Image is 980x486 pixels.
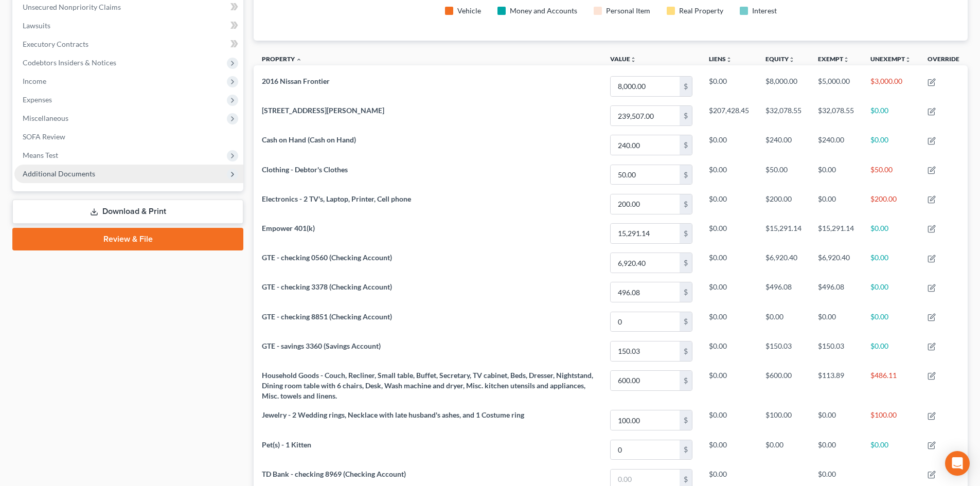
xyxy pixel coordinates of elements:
[810,131,862,160] td: $240.00
[810,248,862,277] td: $6,920.40
[905,57,911,63] i: unfold_more
[818,55,849,63] a: Exemptunfold_more
[810,307,862,336] td: $0.00
[611,312,680,332] input: 0.00
[701,248,757,277] td: $0.00
[862,131,919,160] td: $0.00
[843,57,849,63] i: unfold_more
[757,189,810,219] td: $200.00
[789,57,795,63] i: unfold_more
[23,77,46,85] span: Income
[611,410,680,430] input: 0.00
[262,371,593,400] span: Household Goods - Couch, Recliner, Small table, Buffet, Secretary, TV cabinet, Beds, Dresser, Nig...
[23,132,65,141] span: SOFA Review
[262,470,406,478] span: TD Bank - checking 8969 (Checking Account)
[610,55,636,63] a: Valueunfold_more
[862,101,919,131] td: $0.00
[23,21,50,30] span: Lawsuits
[680,194,692,214] div: $
[262,165,348,174] span: Clothing - Debtor's Clothes
[262,194,411,203] span: Electronics - 2 TV's, Laptop, Printer, Cell phone
[680,282,692,302] div: $
[701,160,757,189] td: $0.00
[810,160,862,189] td: $0.00
[262,77,330,85] span: 2016 Nissan Frontier
[757,336,810,366] td: $150.03
[23,114,68,122] span: Miscellaneous
[752,6,777,16] div: Interest
[862,435,919,464] td: $0.00
[862,366,919,405] td: $486.11
[757,248,810,277] td: $6,920.40
[680,341,692,361] div: $
[680,410,692,430] div: $
[701,366,757,405] td: $0.00
[701,101,757,131] td: $207,428.45
[680,135,692,155] div: $
[680,440,692,460] div: $
[757,406,810,435] td: $100.00
[12,200,243,224] a: Download & Print
[701,406,757,435] td: $0.00
[262,55,302,63] a: Property expand_less
[680,371,692,390] div: $
[810,406,862,435] td: $0.00
[726,57,732,63] i: unfold_more
[262,224,315,232] span: Empower 401(k)
[262,135,356,144] span: Cash on Hand (Cash on Hand)
[709,55,732,63] a: Liensunfold_more
[611,282,680,302] input: 0.00
[757,131,810,160] td: $240.00
[701,307,757,336] td: $0.00
[810,336,862,366] td: $150.03
[757,435,810,464] td: $0.00
[262,106,384,115] span: [STREET_ADDRESS][PERSON_NAME]
[510,6,577,16] div: Money and Accounts
[810,189,862,219] td: $0.00
[14,35,243,53] a: Executory Contracts
[701,336,757,366] td: $0.00
[870,55,911,63] a: Unexemptunfold_more
[810,278,862,307] td: $496.08
[757,278,810,307] td: $496.08
[680,165,692,185] div: $
[810,219,862,248] td: $15,291.14
[630,57,636,63] i: unfold_more
[457,6,481,16] div: Vehicle
[757,101,810,131] td: $32,078.55
[810,366,862,405] td: $113.89
[810,101,862,131] td: $32,078.55
[14,16,243,35] a: Lawsuits
[862,219,919,248] td: $0.00
[23,169,95,178] span: Additional Documents
[14,128,243,146] a: SOFA Review
[262,282,392,291] span: GTE - checking 3378 (Checking Account)
[611,77,680,96] input: 0.00
[810,71,862,101] td: $5,000.00
[296,57,302,63] i: expand_less
[757,366,810,405] td: $600.00
[262,341,381,350] span: GTE - savings 3360 (Savings Account)
[680,312,692,332] div: $
[611,440,680,460] input: 0.00
[862,71,919,101] td: $3,000.00
[611,341,680,361] input: 0.00
[757,160,810,189] td: $50.00
[611,194,680,214] input: 0.00
[611,371,680,390] input: 0.00
[862,406,919,435] td: $100.00
[701,219,757,248] td: $0.00
[680,77,692,96] div: $
[757,219,810,248] td: $15,291.14
[919,49,968,72] th: Override
[611,253,680,273] input: 0.00
[23,58,116,67] span: Codebtors Insiders & Notices
[701,435,757,464] td: $0.00
[611,224,680,243] input: 0.00
[862,307,919,336] td: $0.00
[679,6,723,16] div: Real Property
[945,451,970,476] div: Open Intercom Messenger
[757,307,810,336] td: $0.00
[12,228,243,250] a: Review & File
[680,253,692,273] div: $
